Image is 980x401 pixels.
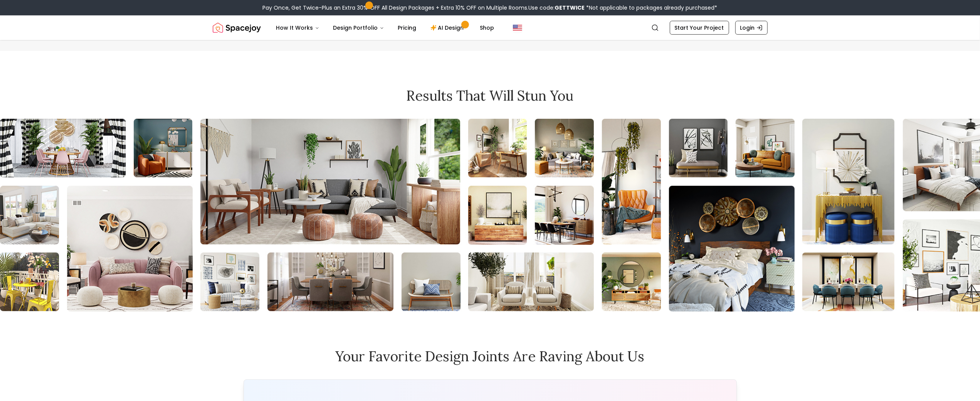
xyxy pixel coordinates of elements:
button: How It Works [270,20,326,35]
a: AI Design [424,20,472,35]
b: GETTWICE [555,4,585,12]
a: Start Your Project [670,21,729,35]
nav: Global [213,15,768,40]
img: Spacejoy Logo [213,20,261,35]
span: Use code: [529,4,585,12]
a: Shop [474,20,501,35]
a: Login [735,21,768,35]
span: *Not applicable to packages already purchased* [585,4,718,12]
div: Pay Once, Get Twice-Plus an Extra 30% OFF All Design Packages + Extra 10% OFF on Multiple Rooms. [263,4,718,12]
h2: Results that will stun you [213,88,768,103]
button: Design Portfolio [327,20,390,35]
img: United States [513,23,522,32]
a: Pricing [392,20,423,35]
nav: Main [270,20,501,35]
a: Spacejoy [213,20,261,35]
h2: Your favorite design joints are raving about us [213,349,768,364]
